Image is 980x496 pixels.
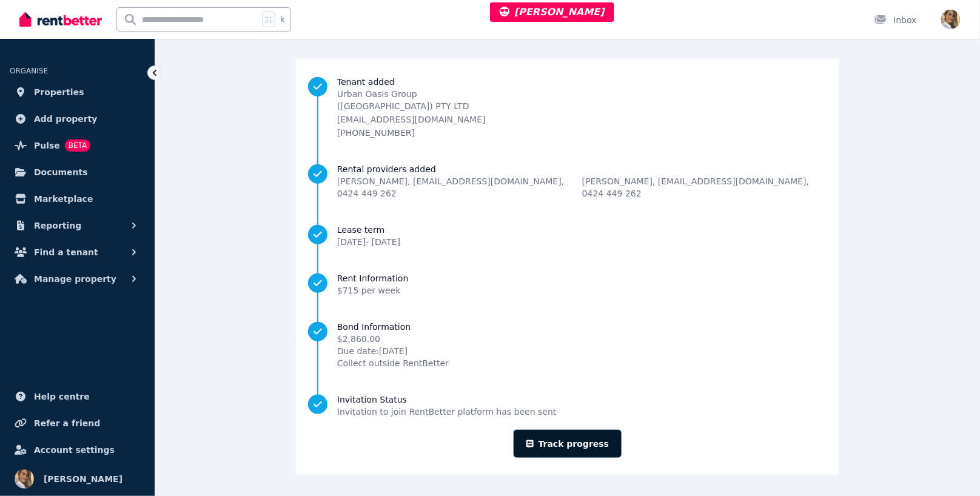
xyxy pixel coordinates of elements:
button: Find a tenant [10,240,145,264]
span: $715 per week [337,286,401,295]
span: [PERSON_NAME] [44,472,122,486]
span: Pulse [34,138,60,153]
span: Lease term [337,224,400,236]
span: Account settings [34,443,115,457]
button: Manage property [10,267,145,291]
a: Add property [10,107,145,131]
a: Rent Information$715 per week [308,272,827,297]
span: [PERSON_NAME] , [EMAIL_ADDRESS][DOMAIN_NAME] , 0424 449 262 [582,175,827,199]
a: Documents [10,160,145,184]
span: ORGANISE [10,67,48,75]
span: [PHONE_NUMBER] [337,128,415,138]
a: Track progress [514,430,622,458]
div: Inbox [874,14,917,26]
span: Help centre [34,389,90,404]
a: Properties [10,80,145,104]
span: Bond Information [337,321,449,333]
span: Properties [34,85,84,99]
a: Tenant addedUrban Oasis Group ([GEOGRAPHIC_DATA]) PTY LTD[EMAIL_ADDRESS][DOMAIN_NAME][PHONE_NUMBER] [308,76,827,139]
span: Find a tenant [34,245,98,260]
span: [DATE] - [DATE] [337,237,400,247]
span: k [280,15,284,24]
img: Jodie Cartmer [15,469,34,489]
a: Bond Information$2,860.00Due date:[DATE]Collect outside RentBetter [308,321,827,369]
span: [PERSON_NAME] [500,6,605,18]
span: Due date: [DATE] [337,345,449,357]
span: Collect outside RentBetter [337,357,449,369]
img: RentBetter [19,10,102,28]
a: Account settings [10,438,145,462]
p: Urban Oasis Group ([GEOGRAPHIC_DATA]) PTY LTD [337,88,492,112]
span: Refer a friend [34,416,100,431]
nav: Progress [308,76,827,418]
span: Manage property [34,272,116,286]
span: Invitation to join RentBetter platform has been sent [337,406,557,418]
img: Jodie Cartmer [941,10,961,29]
span: Rent Information [337,272,409,284]
span: Add property [34,112,98,126]
a: Lease term[DATE]- [DATE] [308,224,827,248]
span: [PERSON_NAME] , [EMAIL_ADDRESS][DOMAIN_NAME] , 0424 449 262 [337,175,582,199]
p: [EMAIL_ADDRESS][DOMAIN_NAME] [337,113,492,126]
a: Refer a friend [10,411,145,435]
span: BETA [65,139,90,152]
span: Marketplace [34,192,93,206]
a: Invitation StatusInvitation to join RentBetter platform has been sent [308,394,827,418]
a: Marketplace [10,187,145,211]
a: PulseBETA [10,133,145,158]
a: Rental providers added[PERSON_NAME], [EMAIL_ADDRESS][DOMAIN_NAME], 0424 449 262[PERSON_NAME], [EM... [308,163,827,199]
span: Tenant added [337,76,827,88]
button: Reporting [10,213,145,238]
a: Help centre [10,384,145,409]
span: $2,860.00 [337,333,449,345]
span: Rental providers added [337,163,827,175]
span: Reporting [34,218,81,233]
span: Invitation Status [337,394,557,406]
span: Documents [34,165,88,179]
